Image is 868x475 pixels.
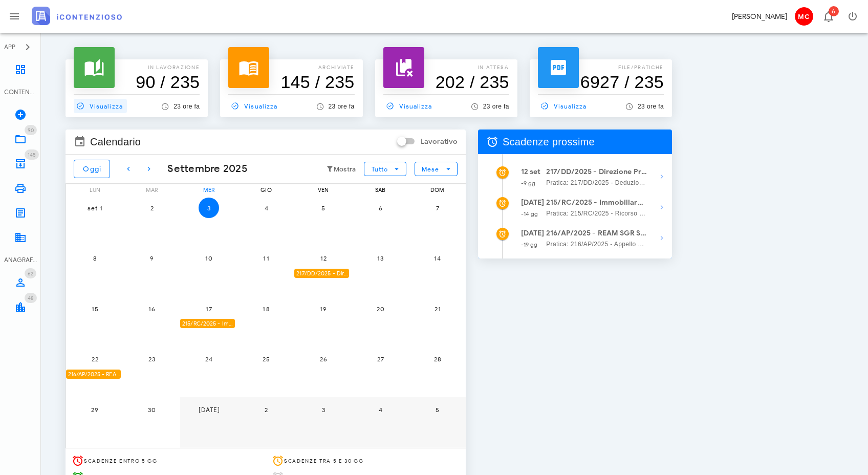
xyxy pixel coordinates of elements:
[370,406,390,414] span: 4
[521,241,538,248] small: -19 gg
[427,349,448,370] button: 28
[228,63,354,72] p: archiviate
[199,254,219,262] span: 10
[84,349,105,370] button: 22
[28,270,33,277] span: 62
[84,204,105,212] span: set 1
[284,458,364,464] span: Scadenze tra 5 e 30 gg
[427,248,448,269] button: 14
[74,101,123,111] span: Visualizza
[74,99,127,113] a: Visualizza
[521,167,541,176] strong: 12 set
[180,184,238,196] div: mer
[521,210,538,218] small: -14 gg
[142,198,162,218] button: 2
[123,184,181,196] div: mar
[142,399,162,420] button: 30
[142,204,162,212] span: 2
[546,208,647,219] span: Pratica: 215/RC/2025 - Ricorso contro Agenzia delle Entrate - Direzione Provinciale I di [GEOGRAP...
[84,198,105,218] button: set 1
[427,204,448,212] span: 7
[371,165,388,173] span: Tutto
[383,72,509,92] h3: 202 / 235
[256,204,276,212] span: 4
[427,399,448,420] button: 5
[25,293,37,303] span: Distintivo
[313,298,334,319] button: 19
[142,254,162,262] span: 9
[521,180,536,187] small: -9 gg
[546,197,647,208] strong: 215/RC/2025 - Immobiliare Veledil Prima S.r.l. in liquidazione - Deposita la Costituzione in Giud...
[256,198,276,218] button: 4
[25,268,36,278] span: Distintivo
[427,406,448,414] span: 5
[732,11,787,22] div: [PERSON_NAME]
[652,197,672,218] button: Mostra dettagli
[84,355,105,363] span: 22
[370,355,390,363] span: 27
[427,355,448,363] span: 28
[538,101,587,111] span: Visualizza
[142,349,162,370] button: 23
[313,248,334,269] button: 12
[546,228,647,239] strong: 216/AP/2025 - REAM SGR S.p.A. - FONDO Piemonte Case - Deposita la Costituzione in [GEOGRAPHIC_DATA]
[32,7,122,25] img: logo-text-2x.png
[383,63,509,72] p: in attesa
[66,370,121,379] div: 216/AP/2025 - REAM SGR S.p.A. - FONDO Piemonte Case - Deposita la Costituzione in [GEOGRAPHIC_DATA]
[829,6,839,16] span: Distintivo
[84,254,105,262] span: 8
[294,269,349,278] div: 217/DD/2025 - Direzione Provinciale I di Milano - Depositare i documenti processuali
[66,184,124,196] div: lun
[383,101,432,111] span: Visualizza
[256,298,276,319] button: 18
[199,305,219,313] span: 17
[329,103,355,110] span: 23 ore fa
[652,166,672,187] button: Mostra dettagli
[383,99,437,113] a: Visualizza
[84,248,105,269] button: 8
[256,406,276,414] span: 2
[199,355,219,363] span: 24
[370,204,390,212] span: 6
[538,72,664,92] h3: 6927 / 235
[791,4,816,29] button: MC
[546,239,647,249] span: Pratica: 216/AP/2025 - Appello contro Comune di Valenza
[521,198,545,207] strong: [DATE]
[546,178,647,188] span: Pratica: 217/DD/2025 - Deduzioni Difensive contro Agenzia delle Entrate Direzione Provinciale I d...
[256,305,276,313] span: 18
[415,162,458,176] button: Mese
[199,204,219,212] span: 3
[28,152,36,158] span: 145
[313,406,334,414] span: 3
[546,166,647,178] strong: 217/DD/2025 - Direzione Provinciale I di Milano - Depositare i documenti processuali
[408,184,466,196] div: dom
[370,305,390,313] span: 20
[256,355,276,363] span: 25
[228,72,354,92] h3: 145 / 235
[199,198,219,218] button: 3
[795,7,813,26] span: MC
[313,305,334,313] span: 19
[427,305,448,313] span: 21
[256,399,276,420] button: 2
[334,165,356,174] small: Mostra
[352,184,409,196] div: sab
[256,248,276,269] button: 11
[74,72,200,92] h3: 90 / 235
[199,298,219,319] button: 17
[159,161,248,177] div: Settembre 2025
[74,160,110,178] button: Oggi
[816,4,840,29] button: Distintivo
[370,248,390,269] button: 13
[652,228,672,248] button: Mostra dettagli
[74,63,200,72] p: In lavorazione
[483,103,509,110] span: 23 ore fa
[142,298,162,319] button: 16
[84,305,105,313] span: 15
[90,134,141,150] span: Calendario
[4,88,37,97] div: CONTENZIOSO
[142,305,162,313] span: 16
[313,198,334,218] button: 5
[538,63,664,72] p: file/pratiche
[199,248,219,269] button: 10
